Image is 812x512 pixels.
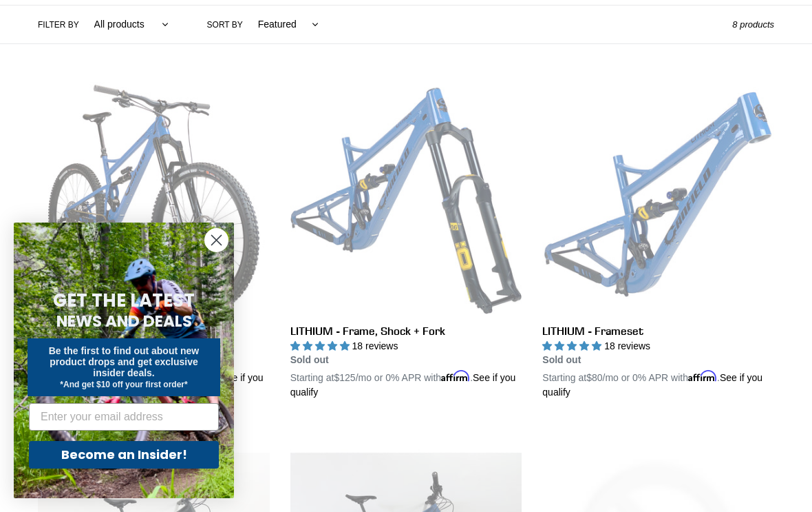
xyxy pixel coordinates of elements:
[49,345,200,378] span: Be the first to find out about new product drops and get exclusive insider deals.
[53,288,195,313] span: GET THE LATEST
[732,19,774,30] span: 8 products
[29,403,219,431] input: Enter your email address
[38,19,79,31] label: Filter by
[56,310,192,332] span: NEWS AND DEALS
[29,441,219,469] button: Become an Insider!
[60,380,187,389] span: *And get $10 off your first order*
[204,228,228,252] button: Close dialog
[207,19,243,31] label: Sort by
